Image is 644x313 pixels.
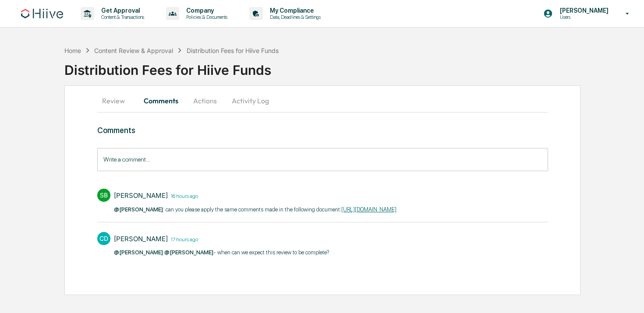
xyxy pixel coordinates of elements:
[179,14,232,20] p: Policies & Documents
[64,55,644,78] div: Distribution Fees for Hiive Funds
[114,205,396,214] p: : can you please apply the same comments made in the following document:
[164,249,213,256] span: @[PERSON_NAME]
[263,7,325,14] p: My Compliance
[114,235,168,243] div: [PERSON_NAME]
[168,235,198,243] time: Tuesday, August 12, 2025 at 3:53:29 PM
[21,9,63,18] img: logo
[553,7,613,14] p: [PERSON_NAME]
[263,14,325,20] p: Data, Deadlines & Settings
[114,249,163,256] span: @[PERSON_NAME]
[97,90,137,111] button: Review
[97,189,110,202] div: SB
[553,14,613,20] p: Users
[225,90,276,111] button: Activity Log
[341,206,396,213] a: [URL][DOMAIN_NAME]​
[187,47,279,54] div: Distribution Fees for Hiive Funds
[616,284,640,308] iframe: Open customer support
[168,192,198,199] time: Tuesday, August 12, 2025 at 4:00:40 PM
[114,191,168,200] div: [PERSON_NAME]
[185,90,225,111] button: Actions
[114,206,163,213] span: @[PERSON_NAME]
[94,47,173,54] div: Content Review & Approval
[97,232,110,245] div: CD
[64,47,81,54] div: Home
[137,90,185,111] button: Comments
[97,126,548,135] h3: Comments
[94,14,149,20] p: Content & Transactions
[179,7,232,14] p: Company
[97,90,548,111] div: secondary tabs example
[94,7,149,14] p: Get Approval
[114,248,330,257] p: - when can we expect this review to be complete? ​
